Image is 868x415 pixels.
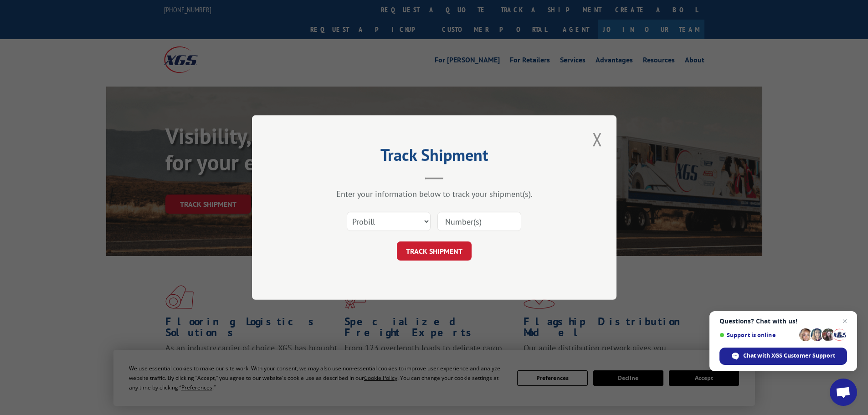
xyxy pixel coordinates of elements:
[719,318,847,325] span: Questions? Chat with us!
[719,332,796,338] span: Support is online
[719,348,847,365] span: Chat with XGS Customer Support
[397,241,472,261] button: TRACK SHIPMENT
[743,352,835,360] span: Chat with XGS Customer Support
[830,379,857,406] a: Open chat
[298,149,571,166] h2: Track Shipment
[437,212,521,231] input: Number(s)
[590,127,605,152] button: Close modal
[298,189,571,199] div: Enter your information below to track your shipment(s).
